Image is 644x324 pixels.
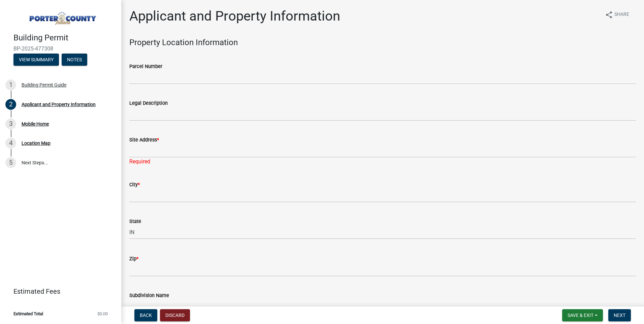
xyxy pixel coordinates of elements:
[22,102,96,107] div: Applicant and Property Information
[5,157,16,168] div: 5
[13,45,108,52] span: BP-2025-477308
[62,54,87,66] button: Notes
[22,83,66,87] div: Building Permit Guide
[614,313,625,318] span: Next
[134,309,157,321] button: Back
[5,99,16,110] div: 2
[129,38,636,47] h4: Property Location Information
[129,158,636,166] div: Required
[13,33,116,43] h4: Building Permit
[129,101,168,106] label: Legal Description
[614,11,629,19] span: Share
[22,122,49,126] div: Mobile Home
[5,119,16,129] div: 3
[129,293,169,298] label: Subdivision Name
[160,309,190,321] button: Discard
[129,219,141,224] label: State
[129,8,340,24] h1: Applicant and Property Information
[608,309,631,321] button: Next
[22,141,51,145] div: Location Map
[129,138,159,142] label: Site Address
[13,54,59,66] button: View Summary
[5,138,16,149] div: 4
[129,257,138,261] label: Zip
[62,57,87,63] wm-modal-confirm: Notes
[140,313,152,318] span: Back
[97,312,108,316] span: $0.00
[568,313,593,318] span: Save & Exit
[13,7,110,26] img: Porter County, Indiana
[5,79,16,90] div: 1
[600,8,635,21] button: shareShare
[605,11,613,19] i: share
[13,312,43,316] span: Estimated Total
[129,183,140,187] label: City
[129,64,162,69] label: Parcel Number
[562,309,603,321] button: Save & Exit
[13,57,59,63] wm-modal-confirm: Summary
[5,285,110,298] a: Estimated Fees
